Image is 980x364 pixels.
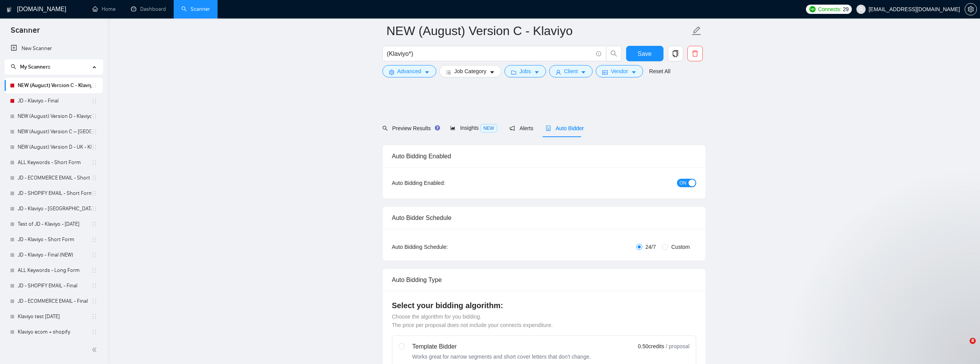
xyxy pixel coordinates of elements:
[668,46,683,61] button: copy
[389,69,394,75] span: setting
[680,179,687,187] span: ON
[91,298,97,304] span: holder
[91,175,97,181] span: holder
[564,67,578,75] span: Client
[626,46,663,61] button: Save
[668,50,683,57] span: copy
[382,125,438,131] span: Preview Results
[450,125,456,131] span: area-chart
[7,3,12,16] img: logo
[18,324,91,340] a: Klaviyo ecom + shopify
[5,93,103,109] li: JD - Klaviyo - Final
[581,69,586,75] span: caret-down
[18,247,91,263] a: JD - Klaviyo - Final (NEW)
[5,124,103,139] li: NEW (August) Version C – UK - Klaviyo
[20,64,50,70] span: My Scanners
[434,124,441,131] div: Tooltip anchor
[18,309,91,324] a: Klaviyo test [DATE]
[509,126,515,131] span: notification
[18,232,91,247] a: JD - Klaviyo - Short Form
[5,109,103,124] li: NEW (August) Version D - Klaviyo
[91,82,97,89] span: holder
[392,269,696,291] div: Auto Bidding Type
[858,7,864,12] span: user
[91,159,97,166] span: holder
[18,263,91,278] a: ALL Keywords - Long Form
[18,201,91,216] a: JD - Klaviyo - [GEOGRAPHIC_DATA] - only
[5,41,103,56] li: New Scanner
[504,65,546,77] button: folderJobscaret-down
[11,64,50,70] span: My Scanners
[509,125,533,131] span: Alerts
[843,5,849,13] span: 29
[965,3,977,15] button: setting
[11,64,16,69] span: search
[5,294,103,309] li: JD - ECOMMERCE EMAIL - Final
[668,243,693,251] span: Custom
[5,78,103,93] li: NEW (August) Version C - Klaviyo
[18,78,91,93] a: NEW (August) Version C - Klaviyo
[18,186,91,201] a: JD - SHOPIFY EMAIL - Short Form
[18,170,91,186] a: JD - ECOMMERCE EMAIL - Short Form
[809,6,816,12] img: upwork-logo.png
[91,129,97,135] span: holder
[181,6,210,12] a: searchScanner
[519,67,531,75] span: Jobs
[18,124,91,139] a: NEW (August) Version C – [GEOGRAPHIC_DATA] - Klaviyo
[954,338,972,356] iframe: Intercom live chat
[91,144,97,150] span: holder
[450,125,497,131] span: Insights
[91,252,97,258] span: holder
[91,98,97,104] span: holder
[131,6,166,12] a: dashboardDashboard
[91,113,97,119] span: holder
[18,278,91,294] a: JD - SHOPIFY EMAIL - Final
[18,93,91,109] a: JD - Klaviyo - Final
[18,139,91,155] a: NEW (August) Version D - UK - Klaviyo
[692,26,702,36] span: edit
[511,69,516,75] span: folder
[965,6,977,12] a: setting
[5,139,103,155] li: NEW (August) Version D - UK - Klaviyo
[556,69,561,75] span: user
[534,69,539,75] span: caret-down
[397,67,421,75] span: Advanced
[446,69,451,75] span: bars
[412,353,591,361] div: Works great for narrow segments and short cover letters that don't change.
[602,69,608,75] span: idcard
[92,346,99,354] span: double-left
[18,294,91,309] a: JD - ECOMMERCE EMAIL - Final
[382,126,388,131] span: search
[546,126,551,131] span: robot
[5,186,103,201] li: JD - SHOPIFY EMAIL - Short Form
[454,67,486,75] span: Job Category
[91,283,97,289] span: holder
[91,237,97,243] span: holder
[638,49,652,59] span: Save
[549,65,593,77] button: userClientcaret-down
[596,65,643,77] button: idcardVendorcaret-down
[5,155,103,170] li: ALL Keywords - Short Form
[387,49,593,59] input: Search Freelance Jobs...
[412,342,591,351] div: Template Bidder
[91,329,97,335] span: holder
[91,190,97,196] span: holder
[687,46,703,61] button: delete
[5,263,103,278] li: ALL Keywords - Long Form
[91,314,97,320] span: holder
[638,342,664,351] span: 0.50 credits
[392,145,696,167] div: Auto Bidding Enabled
[392,207,696,229] div: Auto Bidder Schedule
[5,216,103,232] li: Test of JD - Klaviyo - 15 July
[424,69,430,75] span: caret-down
[688,50,702,57] span: delete
[606,50,621,57] span: search
[91,221,97,227] span: holder
[18,109,91,124] a: NEW (August) Version D - Klaviyo
[5,201,103,216] li: JD - Klaviyo - UK - only
[5,324,103,340] li: Klaviyo ecom + shopify
[546,125,584,131] span: Auto Bidder
[5,170,103,186] li: JD - ECOMMERCE EMAIL - Short Form
[18,155,91,170] a: ALL Keywords - Short Form
[5,278,103,294] li: JD - SHOPIFY EMAIL - Final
